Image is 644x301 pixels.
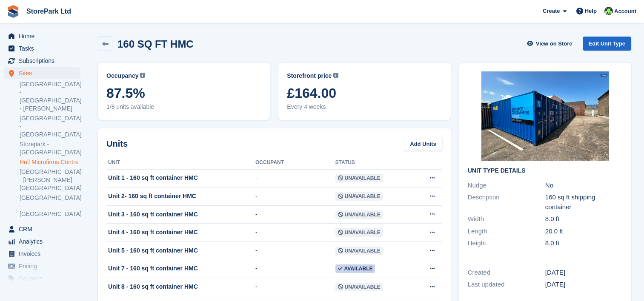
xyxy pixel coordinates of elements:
td: - [255,169,335,187]
span: Unavailable [335,210,383,219]
span: 87.5% [106,85,261,101]
div: 160 sq ft shipping container [545,193,623,212]
div: 8.0 ft [545,239,623,248]
span: Home [19,30,70,42]
a: StorePark Ltd [23,4,74,18]
a: Storepark - [GEOGRAPHIC_DATA] [20,140,80,156]
a: menu [4,223,80,235]
a: View on Store [526,37,576,51]
div: Unit 2- 160 sq ft container HMC [106,192,255,201]
span: Unavailable [335,283,383,291]
div: Description [468,193,545,212]
a: menu [4,236,80,247]
th: Status [335,156,413,170]
th: Unit [106,156,255,170]
div: Length [468,227,545,236]
a: menu [4,248,80,260]
div: No [545,181,623,190]
span: Subscriptions [19,55,70,67]
a: menu [4,43,80,54]
span: Coupons [19,273,70,284]
span: Pricing [19,260,70,272]
a: Edit Unit Type [583,37,631,51]
div: Nudge [468,181,545,190]
span: £164.00 [287,85,442,101]
div: Unit 4 - 160 sq ft container HMC [106,228,255,237]
td: - [255,205,335,224]
a: menu [4,273,80,284]
a: menu [4,67,80,79]
img: IMG_7133.png [481,71,609,161]
a: [GEOGRAPHIC_DATA] - [GEOGRAPHIC_DATA] [20,194,80,218]
div: Height [468,239,545,248]
h2: 160 SQ FT HMC [117,38,194,50]
div: [DATE] [545,280,623,290]
span: Analytics [19,236,70,247]
span: 1/8 units available [106,102,261,111]
a: [GEOGRAPHIC_DATA] - [PERSON_NAME][GEOGRAPHIC_DATA] [20,168,80,192]
div: Last updated [468,280,545,290]
div: Created [468,268,545,278]
div: [DATE] [545,268,623,278]
img: icon-info-grey-7440780725fd019a000dd9b08b2336e03edf1995a4989e88bcd33f0948082b44.svg [333,73,338,78]
span: Storefront price [287,71,332,80]
span: Available [335,264,375,273]
span: Occupancy [106,71,138,80]
span: View on Store [536,40,572,48]
span: Create [543,7,560,15]
a: Add Units [404,137,442,151]
td: - [255,187,335,206]
td: - [255,242,335,260]
span: Sites [19,67,70,79]
th: Occupant [255,156,335,170]
a: Hull Microfirms Centre [20,158,80,166]
h2: Units [106,137,128,150]
span: Unavailable [335,192,383,201]
td: - [255,278,335,296]
img: Ryan Mulcahy [604,7,613,15]
span: CRM [19,223,70,235]
a: menu [4,260,80,272]
div: Unit 8 - 160 sq ft container HMC [106,282,255,291]
span: Invoices [19,248,70,260]
span: Unavailable [335,228,383,237]
img: stora-icon-8386f47178a22dfd0bd8f6a31ec36ba5ce8667c1dd55bd0f319d3a0aa187defe.svg [7,5,20,18]
a: [GEOGRAPHIC_DATA] - [GEOGRAPHIC_DATA] [20,114,80,139]
td: - [255,224,335,242]
div: Unit 7 - 160 sq ft container HMC [106,264,255,273]
a: menu [4,55,80,67]
a: menu [4,30,80,42]
span: Help [585,7,597,15]
td: - [255,260,335,278]
span: Every 4 weeks [287,102,442,111]
a: [GEOGRAPHIC_DATA] - [GEOGRAPHIC_DATA] - [PERSON_NAME] [20,80,80,113]
div: Unit 5 - 160 sq ft container HMC [106,246,255,255]
div: 8.0 ft [545,214,623,224]
span: Account [614,7,636,16]
span: Unavailable [335,174,383,182]
div: 20.0 ft [545,227,623,236]
span: Tasks [19,43,70,54]
span: Unavailable [335,247,383,255]
div: Width [468,214,545,224]
h2: Unit Type details [468,168,623,174]
div: Unit 1 - 160 sq ft container HMC [106,173,255,182]
img: icon-info-grey-7440780725fd019a000dd9b08b2336e03edf1995a4989e88bcd33f0948082b44.svg [140,73,145,78]
div: Unit 3 - 160 sq ft container HMC [106,210,255,219]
